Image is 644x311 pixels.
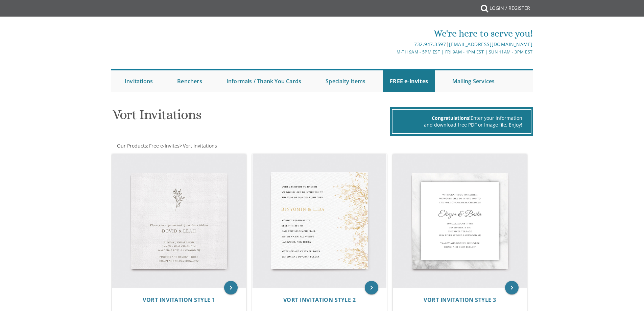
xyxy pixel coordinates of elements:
a: Benchers [170,70,209,92]
span: Vort Invitation Style 3 [424,296,496,304]
a: FREE e-Invites [383,70,435,92]
div: | [252,40,533,48]
a: keyboard_arrow_right [505,281,519,294]
span: Congratulations! [432,115,471,121]
div: We're here to serve you! [252,27,533,40]
span: > [180,142,217,149]
span: Free e-Invites [149,142,180,149]
a: keyboard_arrow_right [365,281,378,294]
a: Free e-Invites [148,142,180,149]
div: Enter your information [401,115,522,121]
div: M-Th 9am - 5pm EST | Fri 9am - 1pm EST | Sun 11am - 3pm EST [252,48,533,55]
a: Vort Invitation Style 3 [424,297,496,303]
a: Invitations [118,70,160,92]
a: [EMAIL_ADDRESS][DOMAIN_NAME] [449,41,533,47]
h1: Vort Invitations [113,107,388,127]
a: Our Products [116,142,147,149]
a: 732.947.3597 [414,41,446,47]
img: Vort Invitation Style 3 [393,154,527,288]
img: Vort Invitation Style 1 [112,154,246,288]
a: Vort Invitation Style 1 [143,297,215,303]
img: Vort Invitation Style 2 [253,154,386,288]
a: Vort Invitation Style 2 [283,297,356,303]
a: Mailing Services [446,70,501,92]
a: Informals / Thank You Cards [220,70,308,92]
a: Vort Invitations [182,142,217,149]
a: Specialty Items [319,70,372,92]
div: and download free PDF or Image file. Enjoy! [401,121,522,128]
a: keyboard_arrow_right [224,281,238,294]
div: : [111,142,322,149]
span: Vort Invitation Style 2 [283,296,356,304]
span: Vort Invitation Style 1 [143,296,215,304]
span: Vort Invitations [183,142,217,149]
